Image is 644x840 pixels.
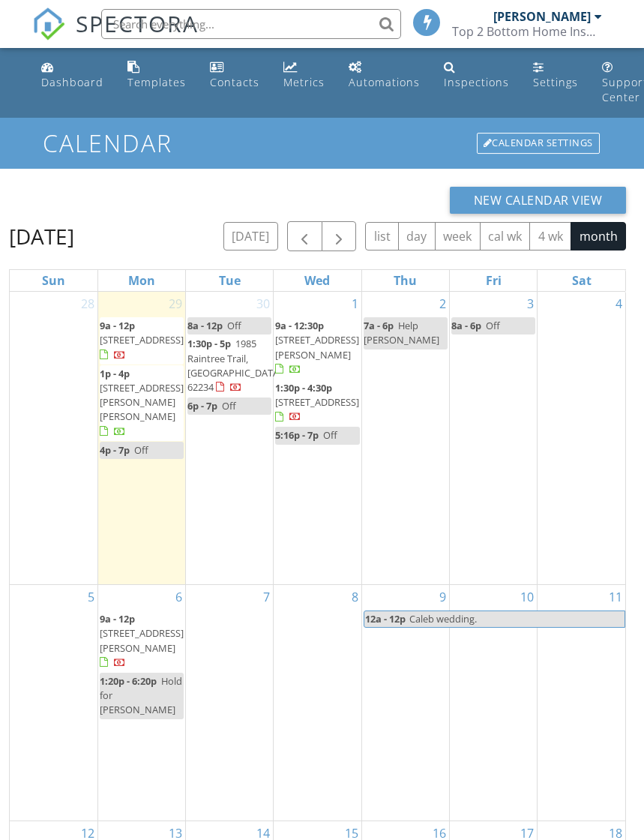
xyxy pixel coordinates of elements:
[100,674,157,688] span: 1:20p - 6:20p
[533,75,578,89] div: Settings
[493,9,591,24] div: [PERSON_NAME]
[486,319,500,332] span: Off
[480,222,531,251] button: cal wk
[97,585,185,820] td: Go to October 6, 2025
[274,292,361,585] td: Go to October 1, 2025
[9,221,74,251] h2: [DATE]
[436,585,449,609] a: Go to October 9, 2025
[100,367,130,380] span: 1p - 4p
[451,319,481,332] span: 8a - 6p
[172,585,185,609] a: Go to October 6, 2025
[166,292,185,316] a: Go to September 29, 2025
[100,319,184,361] a: 9a - 12p [STREET_ADDRESS]
[364,319,439,346] span: Help [PERSON_NAME]
[10,585,97,820] td: Go to October 5, 2025
[287,221,322,252] button: Previous month
[100,443,130,457] span: 4p - 7p
[449,292,537,585] td: Go to October 3, 2025
[35,54,109,97] a: Dashboard
[32,7,65,40] img: The Best Home Inspection Software - Spectora
[100,612,184,669] a: 9a - 12p [STREET_ADDRESS][PERSON_NAME]
[361,292,449,585] td: Go to October 2, 2025
[409,612,477,625] span: Caleb wedding.
[444,75,509,89] div: Inspections
[322,221,357,252] button: Next month
[275,381,332,394] span: 1:30p - 4:30p
[435,222,481,251] button: week
[343,54,426,97] a: Automations (Basic)
[187,319,223,332] span: 8a - 12p
[365,222,399,251] button: list
[223,222,278,251] button: [DATE]
[227,319,241,332] span: Off
[187,337,282,394] span: 1985 Raintree Trail, [GEOGRAPHIC_DATA] 62234
[222,399,236,412] span: Off
[438,54,515,97] a: Inspections
[571,222,626,251] button: month
[538,585,625,820] td: Go to October 11, 2025
[275,319,324,332] span: 9a - 12:30p
[301,270,333,291] a: Wednesday
[275,428,319,442] span: 5:16p - 7p
[43,130,601,156] h1: Calendar
[78,292,97,316] a: Go to September 28, 2025
[101,9,401,39] input: Search everything...
[364,611,406,627] span: 12a - 12p
[275,319,359,376] a: 9a - 12:30p [STREET_ADDRESS][PERSON_NAME]
[85,585,97,609] a: Go to October 5, 2025
[449,585,537,820] td: Go to October 10, 2025
[275,333,359,361] span: [STREET_ADDRESS][PERSON_NAME]
[39,270,68,291] a: Sunday
[275,381,359,423] a: 1:30p - 4:30p [STREET_ADDRESS]
[274,585,361,820] td: Go to October 8, 2025
[275,317,359,379] a: 9a - 12:30p [STREET_ADDRESS][PERSON_NAME]
[100,610,184,672] a: 9a - 12p [STREET_ADDRESS][PERSON_NAME]
[398,222,436,251] button: day
[186,585,274,820] td: Go to October 7, 2025
[10,292,97,585] td: Go to September 28, 2025
[210,75,259,89] div: Contacts
[41,75,103,89] div: Dashboard
[475,131,601,155] a: Calendar Settings
[483,270,505,291] a: Friday
[260,585,273,609] a: Go to October 7, 2025
[283,75,325,89] div: Metrics
[517,585,537,609] a: Go to October 10, 2025
[364,319,394,332] span: 7a - 6p
[134,443,148,457] span: Off
[187,399,217,412] span: 6p - 7p
[450,187,627,214] button: New Calendar View
[349,75,420,89] div: Automations
[613,292,625,316] a: Go to October 4, 2025
[323,428,337,442] span: Off
[569,270,595,291] a: Saturday
[125,270,158,291] a: Monday
[32,20,199,52] a: SPECTORA
[100,674,182,716] span: Hold for [PERSON_NAME]
[529,222,571,251] button: 4 wk
[100,367,184,438] a: 1p - 4p [STREET_ADDRESS][PERSON_NAME][PERSON_NAME]
[187,337,231,350] span: 1:30p - 5p
[216,270,244,291] a: Tuesday
[100,381,184,423] span: [STREET_ADDRESS][PERSON_NAME][PERSON_NAME]
[452,24,602,39] div: Top 2 Bottom Home Inspections
[349,585,361,609] a: Go to October 8, 2025
[97,292,185,585] td: Go to September 29, 2025
[187,337,282,394] a: 1:30p - 5p 1985 Raintree Trail, [GEOGRAPHIC_DATA] 62234
[204,54,265,97] a: Contacts
[477,133,600,154] div: Calendar Settings
[361,585,449,820] td: Go to October 9, 2025
[187,335,271,397] a: 1:30p - 5p 1985 Raintree Trail, [GEOGRAPHIC_DATA] 62234
[100,319,135,332] span: 9a - 12p
[186,292,274,585] td: Go to September 30, 2025
[277,54,331,97] a: Metrics
[524,292,537,316] a: Go to October 3, 2025
[391,270,420,291] a: Thursday
[349,292,361,316] a: Go to October 1, 2025
[527,54,584,97] a: Settings
[100,317,184,364] a: 9a - 12p [STREET_ADDRESS]
[275,395,359,409] span: [STREET_ADDRESS]
[436,292,449,316] a: Go to October 2, 2025
[76,7,199,39] span: SPECTORA
[100,365,184,441] a: 1p - 4p [STREET_ADDRESS][PERSON_NAME][PERSON_NAME]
